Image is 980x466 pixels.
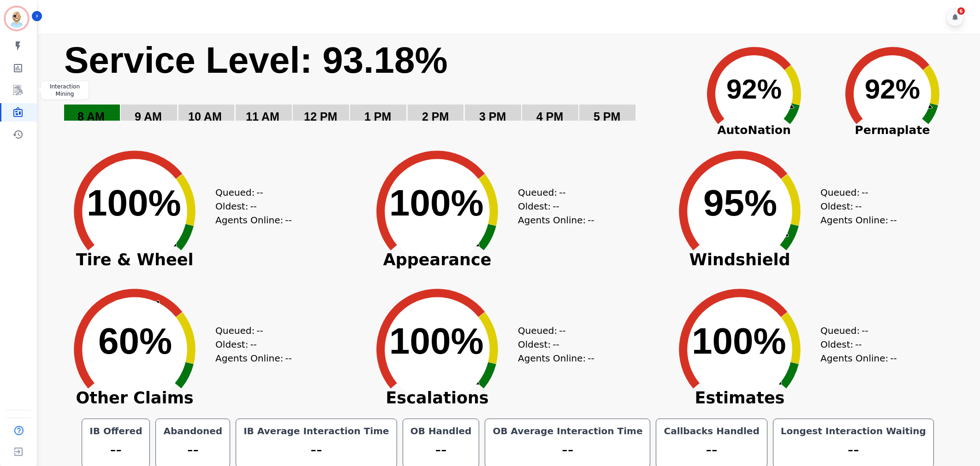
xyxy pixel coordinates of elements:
div: IB Average Interaction Time [242,425,391,437]
div: -- [662,437,761,462]
div: Queued: [215,324,285,338]
div: Oldest: [518,199,587,213]
span: -- [250,199,256,213]
div: Oldest: [820,199,890,213]
text: 4 PM [536,110,563,123]
div: Callbacks Handled [662,425,761,437]
span: Escalations [356,393,518,402]
span: -- [552,199,559,213]
span: -- [855,199,861,213]
text: 9 AM [135,110,162,123]
div: -- [242,437,391,462]
span: Estimates [659,393,820,402]
text: 100% [389,320,484,361]
text: 92% [865,74,920,105]
span: -- [559,186,565,199]
div: Queued: [518,324,587,338]
span: -- [256,324,263,338]
div: Queued: [820,186,890,199]
div: -- [491,437,644,462]
text: 11 AM [246,110,279,123]
span: AutoNation [685,122,823,139]
div: Agents Online: [215,213,294,227]
div: Agents Online: [518,213,596,227]
div: Agents Online: [518,351,596,365]
div: Oldest: [215,199,285,213]
text: 2 PM [422,110,449,123]
img: Bordered avatar [6,7,28,29]
text: 12 PM [304,110,337,123]
span: -- [250,338,256,351]
span: -- [285,351,291,365]
div: Agents Online: [215,351,294,365]
div: IB Offered [88,425,144,437]
span: -- [861,186,868,199]
div: OB Handled [409,425,474,437]
text: 100% [692,320,786,361]
span: -- [285,213,291,227]
span: -- [588,351,594,365]
div: Queued: [215,186,285,199]
span: Permaplate [823,122,962,139]
span: -- [855,338,861,351]
span: -- [890,213,897,227]
span: -- [552,338,559,351]
text: 95% [703,182,777,223]
div: Agents Online: [820,213,899,227]
div: Queued: [820,324,890,338]
div: Longest Interaction Waiting [779,425,928,437]
span: -- [861,324,868,338]
text: Service Level: 93.18% [64,40,448,81]
div: 6 [957,7,965,15]
div: OB Average Interaction Time [491,425,644,437]
span: Windshield [659,255,820,264]
span: -- [890,351,897,365]
span: Appearance [356,255,518,264]
div: -- [409,437,474,462]
div: -- [88,437,144,462]
div: Oldest: [215,338,285,351]
div: Abandoned [161,425,224,437]
text: 60% [98,320,172,361]
div: Queued: [518,186,587,199]
text: 3 PM [479,110,506,123]
text: 5 PM [594,110,620,123]
div: Agents Online: [820,351,899,365]
div: Oldest: [518,338,587,351]
text: 100% [87,182,181,223]
span: -- [256,186,263,199]
div: -- [161,437,224,462]
span: -- [559,324,565,338]
svg: Service Level: 0% [63,38,683,137]
span: -- [588,213,594,227]
span: Other Claims [54,393,215,402]
text: 1 PM [364,110,391,123]
text: 10 AM [188,110,222,123]
div: Oldest: [820,338,890,351]
text: 92% [726,74,782,105]
div: -- [779,437,928,462]
text: 100% [389,182,484,223]
span: Tire & Wheel [54,255,215,264]
text: 8 AM [77,110,105,123]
